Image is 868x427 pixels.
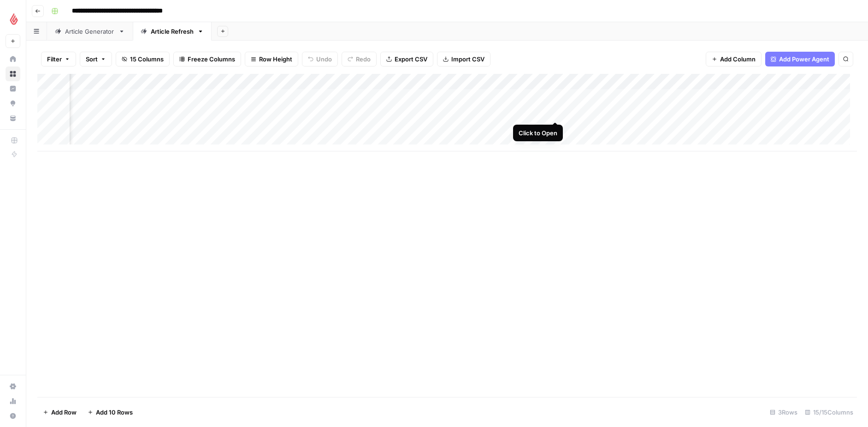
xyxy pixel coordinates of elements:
img: Lightspeed Logo [6,11,22,27]
a: Settings [6,379,20,394]
span: Add Column [720,54,756,64]
button: Import CSV [437,52,490,66]
button: Redo [342,52,377,66]
span: Filter [47,54,62,64]
button: Row Height [245,52,298,66]
button: Export CSV [380,52,433,66]
button: Workspace: Lightspeed [6,7,20,30]
a: Usage [6,394,20,409]
span: Import CSV [451,54,484,64]
span: Sort [86,54,98,64]
span: Undo [316,54,332,64]
button: Add Power Agent [765,52,835,66]
a: Insights [6,81,20,96]
span: Add Power Agent [779,54,829,64]
div: 15/15 Columns [801,405,857,420]
div: 3 Rows [766,405,801,420]
div: Click to Open [519,128,557,138]
button: 15 Columns [116,52,170,66]
span: Redo [356,54,371,64]
button: Undo [302,52,338,66]
div: Article Generator [65,27,115,36]
span: Row Height [259,54,292,64]
a: Your Data [6,111,20,126]
button: Help + Support [6,409,20,423]
div: Article Refresh [151,27,194,36]
span: Freeze Columns [188,54,235,64]
span: 15 Columns [130,54,164,64]
button: Sort [80,52,112,66]
a: Browse [6,66,20,81]
span: Add Row [51,408,77,417]
a: Opportunities [6,96,20,111]
span: Add 10 Rows [96,408,133,417]
a: Home [6,52,20,66]
button: Freeze Columns [173,52,241,66]
a: Article Generator [47,22,133,41]
button: Filter [41,52,76,66]
button: Add Column [706,52,762,66]
a: Article Refresh [133,22,212,41]
span: Export CSV [395,54,427,64]
button: Add Row [37,405,82,420]
button: Add 10 Rows [82,405,138,420]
